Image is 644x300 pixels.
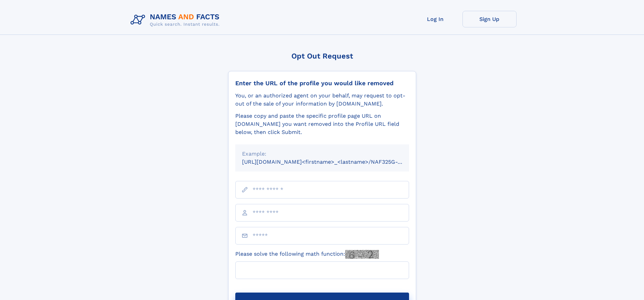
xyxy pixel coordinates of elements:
[228,52,416,60] div: Opt Out Request
[462,11,517,27] a: Sign Up
[128,11,225,29] img: Logo Names and Facts
[235,79,409,87] div: Enter the URL of the profile you would like removed
[235,92,409,108] div: You, or an authorized agent on your behalf, may request to opt-out of the sale of your informatio...
[235,250,379,259] label: Please solve the following math function:
[242,159,422,165] small: [URL][DOMAIN_NAME]<firstname>_<lastname>/NAF325G-xxxxxxxx
[408,11,462,27] a: Log In
[235,112,409,136] div: Please copy and paste the specific profile page URL on [DOMAIN_NAME] you want removed into the Pr...
[242,150,402,158] div: Example:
